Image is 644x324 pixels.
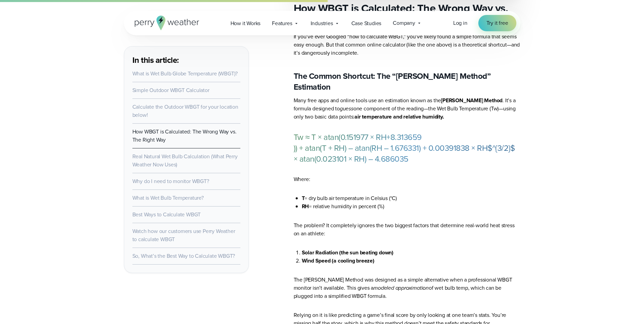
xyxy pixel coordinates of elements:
span: Industries [311,19,333,28]
a: Try it free [478,15,516,31]
em: modeled approximation [373,284,429,292]
a: Watch how our customers use Perry Weather to calculate WBGT [132,227,235,243]
a: Case Studies [346,16,387,30]
a: Log in [453,19,467,27]
strong: T [302,194,305,202]
li: = relative humidity in percent (%) [302,202,520,211]
a: Real Natural Wet Bulb Calculation (What Perry Weather Now Uses) [132,152,238,168]
a: Why do I need to monitor WBGT? [132,177,209,185]
p: If you’ve ever Googled “how to calculate WBGT,” you’ve likely found a simple formula that seems e... [294,33,520,57]
a: What is Wet Bulb Globe Temperature (WBGT)? [132,70,238,77]
a: What is Wet Bulb Temperature? [132,194,204,202]
a: Best Ways to Calculate WBGT [132,211,201,218]
a: Simple Outdoor WBGT Calculator [132,86,209,94]
h3: In this article: [132,55,240,66]
span: Company [393,19,415,27]
p: The problem? It completely ignores the two biggest factors that determine real-world heat stress ... [294,221,520,238]
span: Log in [453,19,467,27]
p: Many free apps and online tools use an estimation known as the . It’s a formula designed to one c... [294,96,520,121]
span: Case Studies [351,19,382,28]
a: Calculate the Outdoor WBGT for your location below! [132,103,238,119]
span: Features [272,19,292,28]
strong: Wind Speed (a cooling breeze) [302,257,374,265]
h2: How WBGT is Calculated: The Wrong Way vs. The Right Way [294,1,520,29]
p: Where: [294,175,520,183]
em: guess [340,105,353,112]
a: How it Works [225,16,266,30]
strong: air temperature and relative humidity. [354,113,444,121]
strong: [PERSON_NAME] Method [441,96,502,104]
span: How it Works [231,19,261,28]
a: How WBGT is Calculated: The Wrong Way vs. The Right Way [132,128,237,144]
p: Tw​ ≈ T × atan(0.151977 × RH+8.313659 ​)) + atan(T + RH) – atan(RH – 1.676331) + 0.00391838 × RH$... [294,132,520,164]
p: The [PERSON_NAME] Method was designed as a simple alternative when a professional WBGT monitor is... [294,276,520,300]
strong: Solar Radiation (the sun beating down) [302,249,393,256]
strong: The Common Shortcut: The “[PERSON_NAME] Method” Estimation [294,70,491,93]
strong: RH [302,202,309,210]
span: Try it free [486,19,508,27]
li: = dry bulb air temperature in Celsius (°C) [302,194,520,202]
a: So, What’s the Best Way to Calculate WBGT? [132,252,235,260]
